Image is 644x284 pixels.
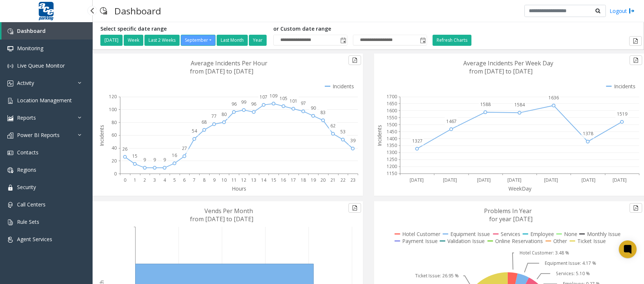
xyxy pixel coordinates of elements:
text: Problems In Year [484,207,532,215]
text: 9 [153,157,156,163]
text: Average Incidents Per Hour [191,59,267,67]
text: 1550 [387,114,397,121]
img: 'icon' [7,185,13,191]
text: 62 [330,123,336,129]
text: 107 [260,94,267,100]
text: 2 [143,177,146,183]
text: 1650 [387,100,397,107]
text: 17 [291,177,296,183]
span: Dashboard [17,27,46,34]
img: 'icon' [7,98,13,104]
text: 1600 [387,107,397,114]
text: 96 [251,101,256,107]
img: pageIcon [100,2,107,20]
text: 3 [153,177,156,183]
text: 1700 [387,93,397,100]
text: 39 [350,137,356,144]
text: 22 [340,177,346,183]
text: 8 [203,177,206,183]
span: Rule Sets [17,218,39,225]
text: 99 [241,99,246,105]
text: 1250 [387,157,397,163]
button: Last Month [217,35,248,46]
text: 21 [330,177,336,183]
text: 53 [340,129,346,135]
img: 'icon' [7,63,13,69]
text: 27 [182,145,187,151]
img: 'icon' [7,28,13,34]
img: 'icon' [7,133,13,138]
text: 1467 [446,118,456,124]
span: Agent Services [17,236,52,243]
text: 1636 [548,95,559,101]
text: 12 [241,177,246,183]
text: 1200 [387,164,397,170]
text: 77 [211,113,217,119]
text: 1300 [387,150,397,156]
text: 20 [111,158,117,164]
text: 9 [213,177,216,183]
text: 83 [320,109,326,116]
button: Export to pdf [630,203,642,213]
button: Export to pdf [630,55,642,65]
h3: Dashboard [111,2,165,20]
text: 120 [109,93,117,100]
text: 1584 [514,102,525,108]
button: Week [124,35,143,46]
text: 1150 [387,171,397,177]
text: Average Incidents Per Week Day [463,59,553,67]
text: 80 [221,111,227,117]
img: 'icon' [7,237,13,243]
button: Last 2 Weeks [144,35,180,46]
text: Equipment Issue: 4.17 % [545,260,596,266]
span: Live Queue Monitor [17,62,65,69]
text: 5 [173,177,176,183]
text: 1500 [387,122,397,128]
span: Contacts [17,149,39,156]
text: Hours [232,185,246,192]
text: 100 [109,106,117,113]
img: 'icon' [7,167,13,173]
button: [DATE] [100,35,123,46]
text: 1400 [387,136,397,142]
text: 16 [172,152,177,158]
button: Refresh Charts [433,35,471,46]
img: logout [629,7,635,15]
button: Export to pdf [348,203,361,213]
text: from [DATE] to [DATE] [190,67,253,75]
text: Incidents [98,125,105,146]
text: 15 [132,153,137,159]
span: Activity [17,79,34,86]
text: 14 [261,177,267,183]
text: Hotel Customer: 3.48 % [520,250,569,256]
text: 54 [192,128,197,134]
text: 80 [111,119,117,126]
text: [DATE] [477,177,491,183]
text: 11 [231,177,237,183]
text: 109 [270,93,277,99]
a: Dashboard [1,22,93,40]
text: 13 [251,177,256,183]
text: from [DATE] to [DATE] [190,215,253,223]
text: 4 [163,177,166,183]
text: 6 [183,177,186,183]
text: [DATE] [507,177,521,183]
text: Vends Per Month [204,207,253,215]
text: 7 [193,177,196,183]
text: 18 [301,177,306,183]
span: Security [17,184,36,191]
text: [DATE] [409,177,423,183]
img: 'icon' [7,115,13,121]
button: September [181,35,216,46]
text: 16 [281,177,286,183]
text: 19 [311,177,316,183]
button: Export to pdf [629,36,642,46]
text: 9 [163,157,166,163]
text: Incidents [376,125,383,146]
text: 0 [114,171,117,177]
text: 40 [111,145,117,151]
text: 0 [124,177,126,183]
text: 26 [122,146,127,152]
button: Year [249,35,267,46]
text: 1378 [583,131,593,137]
